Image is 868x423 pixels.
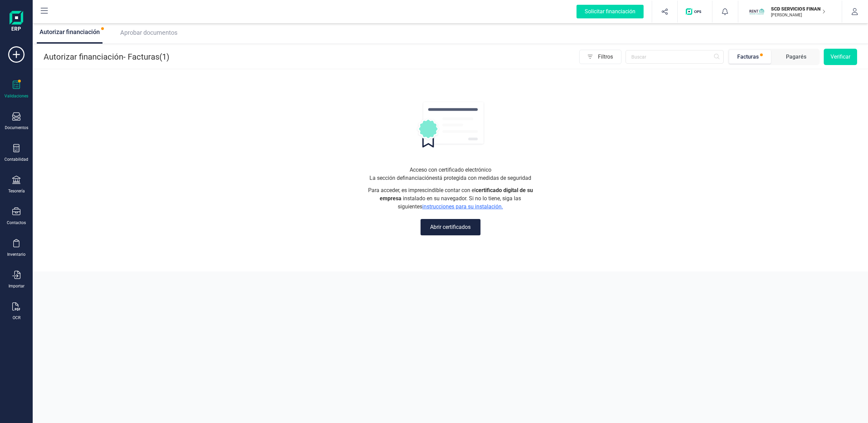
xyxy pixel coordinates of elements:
[737,53,759,61] div: Facturas
[771,12,825,18] p: [PERSON_NAME]
[8,188,25,194] div: Tesorería
[626,50,724,64] input: Buscar
[7,220,26,225] div: Contactos
[4,157,28,162] div: Contabilidad
[416,101,485,147] img: autorizacion logo
[579,50,621,64] button: Filtros
[365,186,536,211] span: Para acceder, es imprescindible contar con el instalado en su navegador. Si no lo tiene, siga las...
[746,1,834,22] button: SCSCD SERVICIOS FINANCIEROS SL[PERSON_NAME]
[682,1,708,22] button: Logo de OPS
[786,53,806,61] div: Pagarés
[422,203,503,210] a: instrucciones para su instalación.
[120,29,177,36] span: Aprobar documentos
[44,51,169,62] p: Autorizar financiación - Facturas (1)
[421,219,480,235] button: Abrir certificados
[9,283,25,289] div: Importar
[686,8,704,15] img: Logo de OPS
[749,4,764,19] img: SC
[10,11,23,33] img: Logo Finanedi
[410,166,491,174] span: Acceso con certificado electrónico
[824,49,857,65] button: Verificar
[369,174,531,182] span: La sección de financiación está protegida con medidas de seguridad
[4,93,28,99] div: Validaciones
[771,5,825,12] p: SCD SERVICIOS FINANCIEROS SL
[7,252,26,257] div: Inventario
[13,315,20,320] div: OCR
[40,28,100,35] span: Autorizar financiación
[568,1,652,22] button: Solicitar financiación
[5,125,28,130] div: Documentos
[577,5,644,18] div: Solicitar financiación
[598,50,621,64] span: Filtros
